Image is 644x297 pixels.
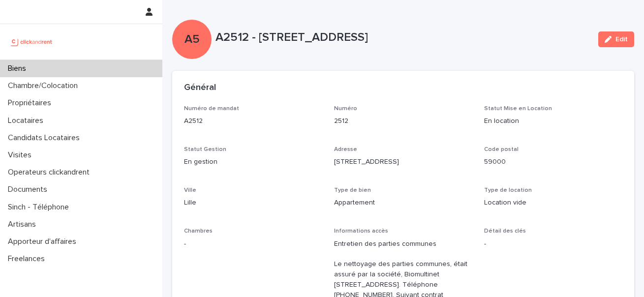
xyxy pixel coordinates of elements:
span: Adresse [334,147,357,152]
h2: Général [184,83,216,93]
span: Informations accès [334,228,388,234]
p: Chambre/Colocation [4,81,86,90]
p: Locataires [4,116,51,125]
p: 2512 [334,116,472,126]
p: [STREET_ADDRESS] [334,157,472,167]
p: Operateurs clickandrent [4,168,97,177]
span: Numéro de mandat [184,106,239,112]
p: Biens [4,64,34,73]
p: Freelances [4,254,53,264]
p: Artisans [4,220,44,229]
span: Edit [615,36,628,43]
span: Détail des clés [484,228,526,234]
p: Propriétaires [4,98,59,108]
p: A2512 [184,116,322,126]
span: Statut Gestion [184,147,226,152]
button: Edit [598,31,634,47]
p: En gestion [184,157,322,167]
span: Statut Mise en Location [484,106,552,112]
p: Candidats Locataires [4,133,88,143]
p: - [484,239,622,249]
span: Type de location [484,187,532,193]
span: Ville [184,187,196,193]
p: Apporteur d'affaires [4,237,84,246]
p: A2512 - [STREET_ADDRESS] [215,30,590,45]
p: Documents [4,185,55,194]
p: Visites [4,150,39,160]
span: Chambres [184,228,213,234]
p: Lille [184,198,322,208]
span: Code postal [484,147,519,152]
p: 59000 [484,157,622,167]
p: - [184,239,322,249]
span: Numéro [334,106,357,112]
p: En location [484,116,622,126]
span: Type de bien [334,187,371,193]
img: UCB0brd3T0yccxBKYDjQ [8,32,56,52]
p: Sinch - Téléphone [4,203,77,212]
p: Appartement [334,198,472,208]
p: Location vide [484,198,622,208]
